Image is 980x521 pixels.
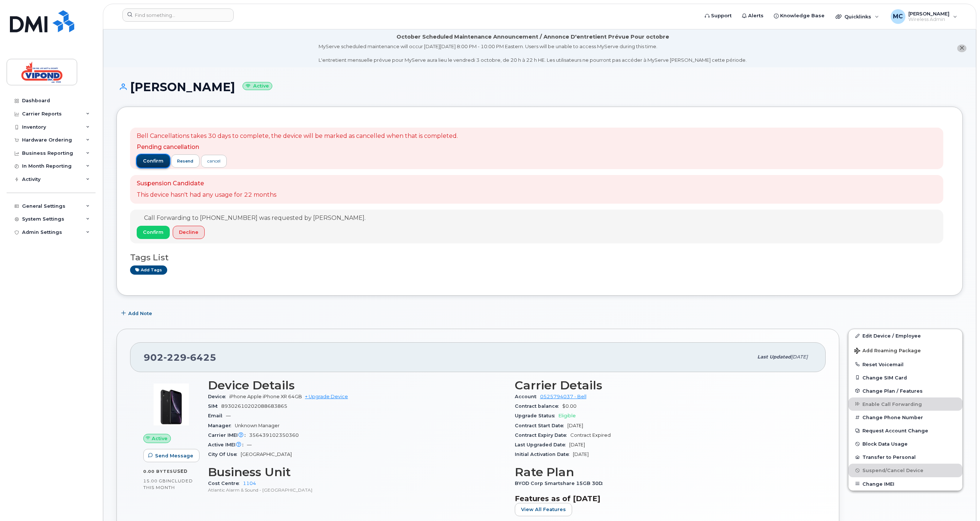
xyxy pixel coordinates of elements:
[848,358,962,371] button: Reset Voicemail
[249,432,299,438] span: 356439102350360
[848,384,962,397] button: Change Plan / Features
[143,229,164,236] span: Confirm
[201,155,227,168] a: cancel
[319,43,747,64] div: MyServe scheduled maintenance will occur [DATE][DATE] 8:00 PM - 10:00 PM Eastern. Users will be u...
[128,310,152,317] span: Add Note
[515,379,813,392] h3: Carrier Details
[130,265,167,275] a: Add tags
[848,424,962,437] button: Request Account Change
[235,423,280,428] span: Unknown Manager
[171,154,200,168] button: resend
[208,413,226,418] span: Email
[143,478,166,483] span: 15.00 GB
[208,423,235,428] span: Manager
[567,423,583,428] span: [DATE]
[241,452,292,457] span: [GEOGRAPHIC_DATA]
[957,44,966,52] button: close notification
[143,449,200,462] button: Send Message
[848,329,962,342] a: Edit Device / Employee
[179,229,198,236] span: Decline
[515,432,570,438] span: Contract Expiry Date
[515,413,559,418] span: Upgrade Status
[573,452,589,457] span: [DATE]
[305,394,348,399] a: + Upgrade Device
[848,477,962,490] button: Change IMEI
[187,352,216,363] span: 6425
[848,343,962,358] button: Add Roaming Package
[559,413,576,418] span: Eligible
[848,411,962,424] button: Change Phone Number
[862,388,923,393] span: Change Plan / Features
[208,481,243,486] span: Cost Centre
[243,481,256,486] a: 1104
[562,403,577,409] span: $0.00
[208,432,249,438] span: Carrier IMEI
[137,179,276,188] p: Suspension Candidate
[208,465,506,479] h3: Business Unit
[848,371,962,384] button: Change SIM Card
[848,464,962,477] button: Suspend/Cancel Device
[757,354,791,360] span: Last updated
[208,452,241,457] span: City Of Use
[862,468,923,473] span: Suspend/Cancel Device
[515,394,540,399] span: Account
[515,481,606,486] span: BYOD Corp Smartshare 15GB 30D
[173,468,188,474] span: used
[208,442,247,447] span: Active IMEI
[177,158,193,164] span: resend
[396,33,669,41] div: October Scheduled Maintenance Announcement / Annonce D'entretient Prévue Pour octobre
[221,403,287,409] span: 89302610202088683865
[137,226,170,239] button: Confirm
[247,442,252,447] span: —
[143,469,173,474] span: 0.00 Bytes
[137,191,276,199] p: This device hasn't had any usage for 22 months
[515,423,567,428] span: Contract Start Date
[143,478,193,490] span: included this month
[149,382,193,427] img: image20231002-3703462-1qb80zy.jpeg
[164,352,187,363] span: 229
[143,158,164,164] span: confirm
[208,379,506,392] h3: Device Details
[116,81,963,93] h1: [PERSON_NAME]
[137,132,458,140] p: Bell Cancellations takes 30 days to complete, the device will be marked as cancelled when that is...
[152,435,168,442] span: Active
[144,214,366,221] span: Call Forwarding to [PHONE_NUMBER] was requested by [PERSON_NAME].
[791,354,808,360] span: [DATE]
[226,413,231,418] span: —
[515,465,813,479] h3: Rate Plan
[515,442,569,447] span: Last Upgraded Date
[848,437,962,450] button: Block Data Usage
[848,397,962,411] button: Enable Call Forwarding
[854,348,921,355] span: Add Roaming Package
[862,401,922,407] span: Enable Call Forwarding
[137,154,170,168] button: confirm
[848,450,962,464] button: Transfer to Personal
[569,442,585,447] span: [DATE]
[515,503,572,516] button: View All Features
[137,143,458,151] p: Pending cancellation
[229,394,302,399] span: iPhone Apple iPhone XR 64GB
[116,307,158,320] button: Add Note
[130,253,949,262] h3: Tags List
[570,432,611,438] span: Contract Expired
[243,82,272,90] small: Active
[208,403,221,409] span: SIM
[521,506,566,513] span: View All Features
[208,394,229,399] span: Device
[515,403,562,409] span: Contract balance
[515,494,813,503] h3: Features as of [DATE]
[515,452,573,457] span: Initial Activation Date
[540,394,586,399] a: 0525794037 - Bell
[144,352,216,363] span: 902
[208,487,506,493] p: Atlantic Alarm & Sound - [GEOGRAPHIC_DATA]
[155,452,193,459] span: Send Message
[207,158,220,164] div: cancel
[173,226,205,239] button: Decline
